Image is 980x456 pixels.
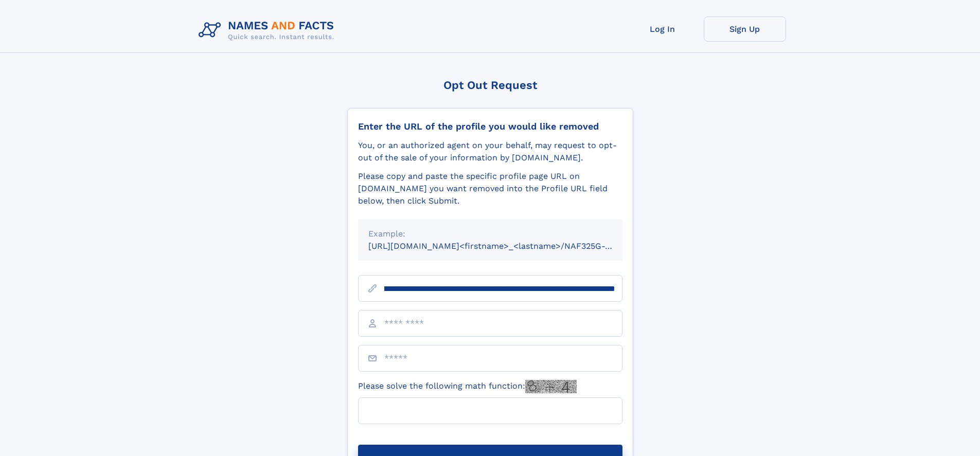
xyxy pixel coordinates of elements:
[704,16,786,42] a: Sign Up
[368,228,612,240] div: Example:
[368,241,642,251] small: [URL][DOMAIN_NAME]<firstname>_<lastname>/NAF325G-xxxxxxxx
[347,79,633,92] div: Opt Out Request
[358,121,622,132] div: Enter the URL of the profile you would like removed
[621,16,704,42] a: Log In
[358,139,622,164] div: You, or an authorized agent on your behalf, may request to opt-out of the sale of your informatio...
[358,380,577,393] label: Please solve the following math function:
[358,170,622,207] div: Please copy and paste the specific profile page URL on [DOMAIN_NAME] you want removed into the Pr...
[194,16,343,44] img: Logo Names and Facts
